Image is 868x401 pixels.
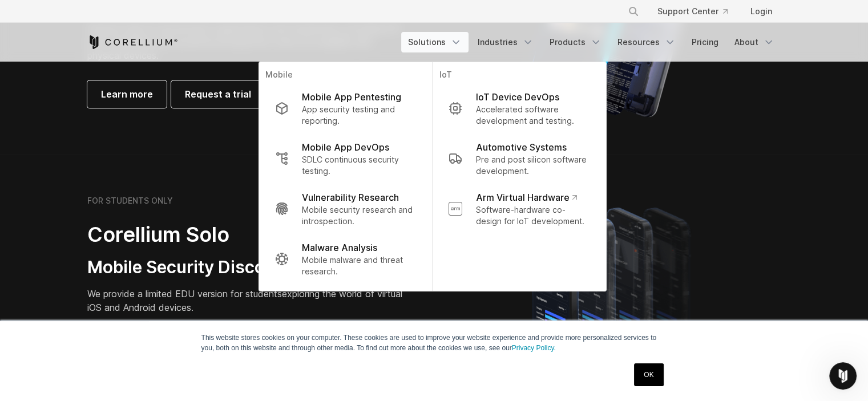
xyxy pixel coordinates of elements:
a: Privacy Policy. [512,344,556,352]
span: Learn more [101,87,153,101]
div: Navigation Menu [614,1,781,22]
a: About [728,32,781,52]
a: Resources [611,32,683,52]
a: Pricing [685,32,725,52]
a: Mobile App DevOps SDLC continuous security testing. [265,133,425,184]
span: We provide a limited EDU version for students [87,288,282,299]
p: SDLC continuous security testing. [302,154,415,177]
p: Pre and post silicon software development. [475,154,590,177]
p: Mobile security research and introspection. [302,204,415,227]
a: Solutions [401,32,469,52]
a: Support Center [648,1,737,22]
a: Login [741,1,781,22]
button: Search [623,1,644,22]
p: Arm Virtual Hardware [475,191,576,204]
a: Automotive Systems Pre and post silicon software development. [439,133,599,184]
p: IoT Device DevOps [475,90,559,104]
a: OK [634,363,663,386]
iframe: Intercom live chat [829,362,857,390]
p: Automotive Systems [475,140,566,154]
a: Products [543,32,608,52]
p: Vulnerability Research [302,191,399,204]
span: Request a trial [185,87,251,101]
p: Mobile malware and threat research. [302,254,415,277]
div: Navigation Menu [401,32,781,52]
a: Corellium Home [87,35,178,49]
p: Software-hardware co-design for IoT development. [475,204,590,227]
h3: Mobile Security Discovery [87,257,407,278]
p: exploring the world of virtual iOS and Android devices. [87,287,407,314]
a: Mobile App Pentesting App security testing and reporting. [265,83,425,133]
h6: FOR STUDENTS ONLY [87,196,173,206]
a: Request a trial [171,80,265,108]
h2: Corellium Solo [87,222,407,248]
p: Mobile [265,69,425,83]
p: This website stores cookies on your computer. These cookies are used to improve your website expe... [201,333,667,353]
p: Malware Analysis [302,241,377,254]
a: Learn more [87,80,167,108]
a: Vulnerability Research Mobile security research and introspection. [265,184,425,234]
a: Malware Analysis Mobile malware and threat research. [265,234,425,284]
p: App security testing and reporting. [302,104,415,127]
a: IoT Device DevOps Accelerated software development and testing. [439,83,599,133]
p: Mobile App Pentesting [302,90,401,104]
p: IoT [439,69,599,83]
p: Mobile App DevOps [302,140,389,154]
a: Arm Virtual Hardware Software-hardware co-design for IoT development. [439,184,599,234]
a: Industries [471,32,540,52]
p: Accelerated software development and testing. [475,104,590,127]
img: A lineup of four iPhone models becoming more gradient and blurred [509,191,717,391]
